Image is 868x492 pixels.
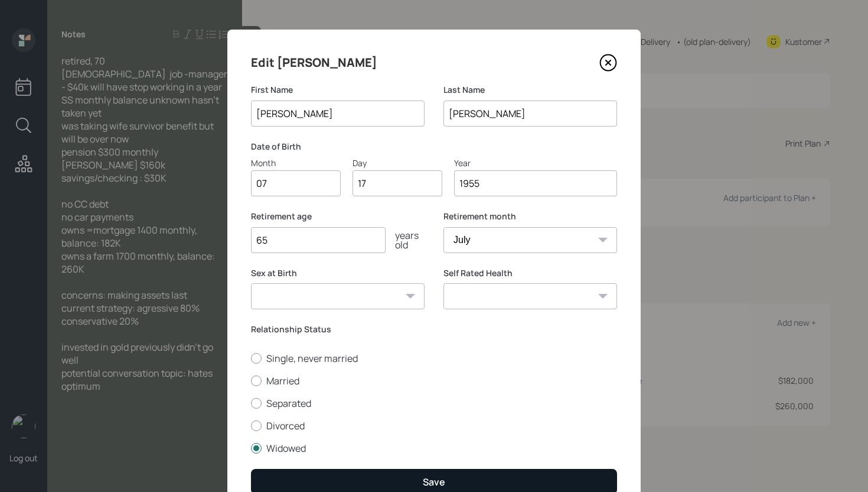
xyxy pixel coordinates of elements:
[251,374,617,387] label: Married
[251,323,617,335] label: Relationship Status
[353,170,442,196] input: Day
[251,267,425,279] label: Sex at Birth
[454,170,617,196] input: Year
[353,157,442,169] div: Day
[251,157,341,169] div: Month
[251,53,377,72] h4: Edit [PERSON_NAME]
[443,267,617,279] label: Self Rated Health
[386,231,425,250] div: years old
[251,397,617,410] label: Separated
[443,211,617,222] label: Retirement month
[251,84,425,96] label: First Name
[251,141,617,153] label: Date of Birth
[251,211,425,222] label: Retirement age
[251,352,617,365] label: Single, never married
[251,419,617,432] label: Divorced
[251,442,617,455] label: Widowed
[251,170,341,196] input: Month
[454,157,617,169] div: Year
[423,475,445,488] div: Save
[443,84,617,96] label: Last Name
